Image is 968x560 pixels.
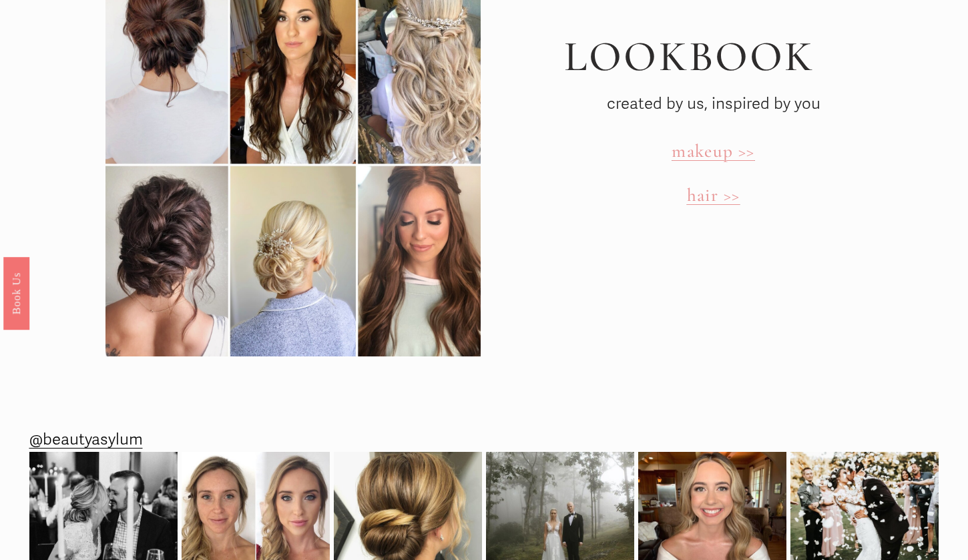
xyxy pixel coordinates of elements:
[672,140,754,162] a: makeup >>
[3,256,29,329] a: Book Us
[687,184,740,206] a: hair >>
[29,425,143,454] a: @beautyasylum
[564,89,863,118] p: created by us, inspired by you
[564,31,815,82] span: LOOKBOOK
